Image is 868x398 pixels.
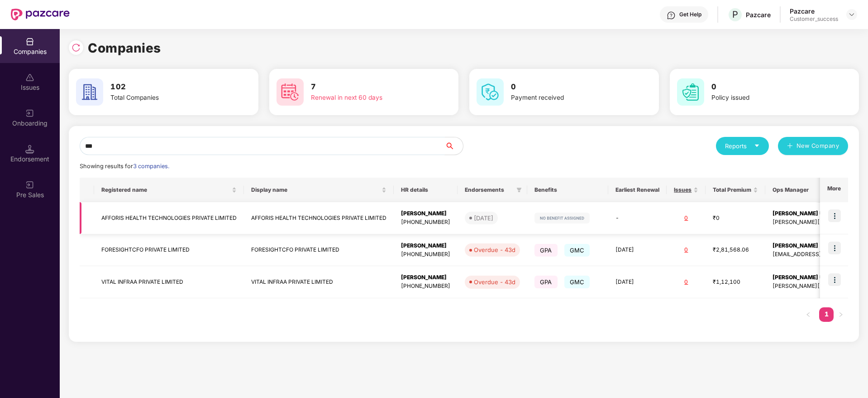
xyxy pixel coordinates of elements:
[713,214,758,223] div: ₹0
[706,178,765,202] th: Total Premium
[94,202,244,234] td: AFFORIS HEALTH TECHNOLOGIES PRIVATE LIMITED
[713,186,751,194] span: Total Premium
[828,273,841,286] img: icon
[465,186,513,194] span: Endorsements
[667,11,676,20] img: svg+xml;base64,PHN2ZyBpZD0iSGVscC0zMngzMiIgeG1sbnM9Imh0dHA6Ly93d3cudzMub3JnLzIwMDAvc3ZnIiB3aWR0aD...
[515,184,524,195] span: filter
[88,38,161,58] h1: Companies
[713,246,758,254] div: ₹2,81,568.06
[25,145,34,154] img: svg+xml;base64,PHN2ZyB3aWR0aD0iMTQuNSIgaGVpZ2h0PSIxNC41IiB2aWV3Qm94PSIwIDAgMTYgMTYiIGZpbGw9Im5vbm...
[277,78,304,106] img: svg+xml;base64,PHN2ZyB4bWxucz0iaHR0cDovL3d3dy53My5vcmcvMjAwMC9zdmciIHdpZHRoPSI2MCIgaGVpZ2h0PSI2MC...
[401,209,450,218] div: [PERSON_NAME]
[819,307,834,321] a: 1
[608,266,667,298] td: [DATE]
[80,163,169,170] span: Showing results for
[834,307,848,322] button: right
[711,81,825,93] h3: 0
[401,218,450,227] div: [PHONE_NUMBER]
[534,244,558,257] span: GPA
[848,11,855,18] img: svg+xml;base64,PHN2ZyBpZD0iRHJvcGRvd24tMzJ4MzIiIHhtbG5zPSJodHRwOi8vd3d3LnczLm9yZy8yMDAwL3N2ZyIgd2...
[511,93,625,103] div: Payment received
[725,141,760,150] div: Reports
[677,78,704,106] img: svg+xml;base64,PHN2ZyB4bWxucz0iaHR0cDovL3d3dy53My5vcmcvMjAwMC9zdmciIHdpZHRoPSI2MCIgaGVpZ2h0PSI2MC...
[244,178,394,202] th: Display name
[834,307,848,322] li: Next Page
[674,186,692,194] span: Issues
[534,213,590,223] img: svg+xml;base64,PHN2ZyB4bWxucz0iaHR0cDovL3d3dy53My5vcmcvMjAwMC9zdmciIHdpZHRoPSIxMjIiIGhlaWdodD0iMj...
[711,93,825,103] div: Policy issued
[110,81,224,93] h3: 102
[819,307,834,322] li: 1
[401,282,450,291] div: [PHONE_NUMBER]
[713,278,758,286] div: ₹1,12,100
[801,307,816,322] button: left
[674,278,698,286] div: 0
[787,143,793,150] span: plus
[25,109,34,118] img: svg+xml;base64,PHN2ZyB3aWR0aD0iMjAiIGhlaWdodD0iMjAiIHZpZXdCb3g9IjAgMCAyMCAyMCIgZmlsbD0ibm9uZSIgeG...
[444,137,463,155] button: search
[101,186,230,194] span: Registered name
[790,15,838,23] div: Customer_success
[667,178,706,202] th: Issues
[754,143,760,149] span: caret-down
[401,250,450,259] div: [PHONE_NUMBER]
[94,266,244,298] td: VITAL INFRAA PRIVATE LIMITED
[94,234,244,267] td: FORESIGHTCFO PRIVATE LIMITED
[516,187,522,193] span: filter
[474,277,515,286] div: Overdue - 43d
[820,178,848,202] th: More
[311,81,425,93] h3: 7
[806,312,811,317] span: left
[679,11,701,18] div: Get Help
[828,209,841,222] img: icon
[746,10,771,19] div: Pazcare
[796,141,839,150] span: New Company
[394,178,458,202] th: HR details
[778,137,848,155] button: plusNew Company
[72,43,81,52] img: svg+xml;base64,PHN2ZyBpZD0iUmVsb2FkLTMyeDMyIiB4bWxucz0iaHR0cDovL3d3dy53My5vcmcvMjAwMC9zdmciIHdpZH...
[608,202,667,234] td: -
[608,178,667,202] th: Earliest Renewal
[828,242,841,254] img: icon
[790,7,838,15] div: Pazcare
[511,81,625,93] h3: 0
[534,276,558,288] span: GPA
[251,186,380,194] span: Display name
[244,202,394,234] td: AFFORIS HEALTH TECHNOLOGIES PRIVATE LIMITED
[110,93,224,103] div: Total Companies
[244,234,394,267] td: FORESIGHTCFO PRIVATE LIMITED
[311,93,425,103] div: Renewal in next 60 days
[838,312,844,317] span: right
[25,73,34,82] img: svg+xml;base64,PHN2ZyBpZD0iSXNzdWVzX2Rpc2FibGVkIiB4bWxucz0iaHR0cDovL3d3dy53My5vcmcvMjAwMC9zdmciIH...
[444,142,463,150] span: search
[474,214,493,223] div: [DATE]
[401,242,450,250] div: [PERSON_NAME]
[732,9,738,20] span: P
[133,163,169,170] span: 3 companies.
[674,214,698,223] div: 0
[474,245,515,254] div: Overdue - 43d
[608,234,667,267] td: [DATE]
[25,180,34,189] img: svg+xml;base64,PHN2ZyB3aWR0aD0iMjAiIGhlaWdodD0iMjAiIHZpZXdCb3g9IjAgMCAyMCAyMCIgZmlsbD0ibm9uZSIgeG...
[94,178,244,202] th: Registered name
[25,37,34,46] img: svg+xml;base64,PHN2ZyBpZD0iQ29tcGFuaWVzIiB4bWxucz0iaHR0cDovL3d3dy53My5vcmcvMjAwMC9zdmciIHdpZHRoPS...
[244,266,394,298] td: VITAL INFRAA PRIVATE LIMITED
[564,244,590,257] span: GMC
[401,273,450,282] div: [PERSON_NAME]
[564,276,590,288] span: GMC
[527,178,608,202] th: Benefits
[674,246,698,254] div: 0
[477,78,504,106] img: svg+xml;base64,PHN2ZyB4bWxucz0iaHR0cDovL3d3dy53My5vcmcvMjAwMC9zdmciIHdpZHRoPSI2MCIgaGVpZ2h0PSI2MC...
[76,78,103,106] img: svg+xml;base64,PHN2ZyB4bWxucz0iaHR0cDovL3d3dy53My5vcmcvMjAwMC9zdmciIHdpZHRoPSI2MCIgaGVpZ2h0PSI2MC...
[11,9,70,20] img: New Pazcare Logo
[801,307,816,322] li: Previous Page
